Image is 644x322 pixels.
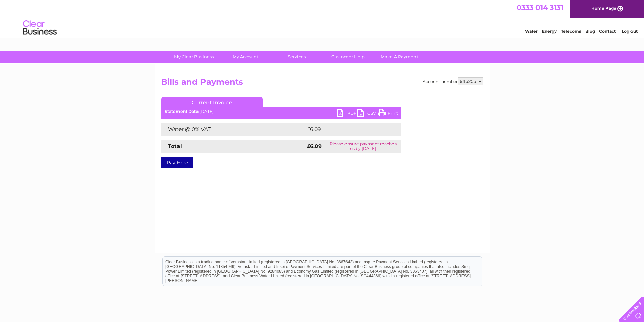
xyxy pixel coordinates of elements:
a: Blog [585,29,595,34]
td: £6.09 [305,123,386,136]
a: My Account [217,51,273,63]
h2: Bills and Payments [161,77,483,90]
td: Please ensure payment reaches us by [DATE] [325,140,401,153]
img: logo.png [23,18,57,38]
a: Make A Payment [372,51,427,63]
a: Services [269,51,325,63]
a: Pay Here [161,157,193,168]
div: Clear Business is a trading name of Verastar Limited (registered in [GEOGRAPHIC_DATA] No. 3667643... [163,4,482,33]
a: Water [525,29,538,34]
a: PDF [337,109,357,119]
a: Current Invoice [161,97,263,107]
a: Log out [622,29,638,34]
a: My Clear Business [166,51,222,63]
a: Contact [599,29,616,34]
a: Energy [542,29,557,34]
a: Print [378,109,398,119]
a: Customer Help [320,51,376,63]
b: Statement Date: [165,109,199,114]
a: 0333 014 3131 [517,3,563,12]
a: Telecoms [561,29,581,34]
a: CSV [357,109,378,119]
div: Account number [423,77,483,85]
div: [DATE] [161,109,401,114]
td: Water @ 0% VAT [161,123,305,136]
strong: Total [168,143,182,149]
strong: £6.09 [307,143,322,149]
